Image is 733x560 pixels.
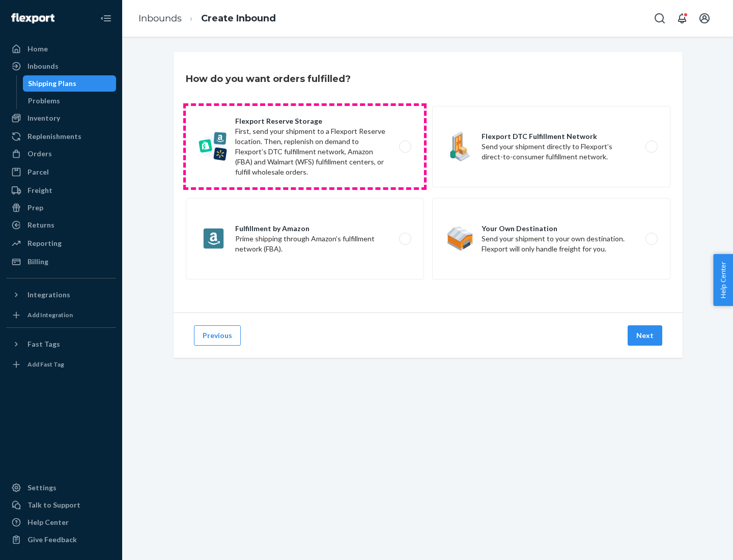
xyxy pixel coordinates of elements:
button: Open Search Box [650,8,670,29]
a: Reporting [6,235,116,251]
a: Settings [6,480,116,496]
div: Add Fast Tag [27,360,64,369]
div: Prep [27,203,43,213]
a: Problems [23,93,117,109]
div: Talk to Support [27,500,80,510]
a: Inbounds [6,58,116,74]
div: Settings [27,483,57,493]
div: Help Center [27,517,69,527]
button: Next [628,325,662,346]
a: Returns [6,217,116,233]
div: Home [27,44,48,54]
div: Give Feedback [27,535,77,545]
div: Returns [27,220,54,230]
div: Orders [27,149,52,159]
div: Fast Tags [27,339,60,349]
a: Home [6,41,116,57]
div: Reporting [27,238,62,248]
button: Give Feedback [6,531,116,548]
a: Parcel [6,164,116,180]
ol: breadcrumbs [130,4,284,34]
button: Close Navigation [96,8,116,29]
a: Orders [6,146,116,162]
a: Talk to Support [6,497,116,513]
a: Inventory [6,110,116,126]
a: Create Inbound [201,13,276,24]
div: Inventory [27,113,60,123]
button: Integrations [6,287,116,303]
a: Add Fast Tag [6,356,116,373]
button: Previous [194,325,241,346]
a: Inbounds [138,13,182,24]
div: Integrations [27,290,70,300]
div: Billing [27,257,48,267]
div: Parcel [27,167,49,177]
div: Add Integration [27,311,73,319]
button: Fast Tags [6,336,116,352]
a: Shipping Plans [23,75,117,92]
a: Help Center [6,514,116,530]
div: Shipping Plans [28,78,76,89]
a: Prep [6,200,116,216]
div: Replenishments [27,131,81,142]
div: Inbounds [27,61,59,71]
a: Billing [6,254,116,270]
h3: How do you want orders fulfilled? [186,72,351,86]
div: Freight [27,185,52,195]
button: Open account menu [694,8,715,29]
a: Replenishments [6,128,116,145]
button: Help Center [713,254,733,306]
a: Freight [6,182,116,199]
button: Open notifications [672,8,692,29]
a: Add Integration [6,307,116,323]
div: Problems [28,96,60,106]
img: Flexport logo [11,13,54,23]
